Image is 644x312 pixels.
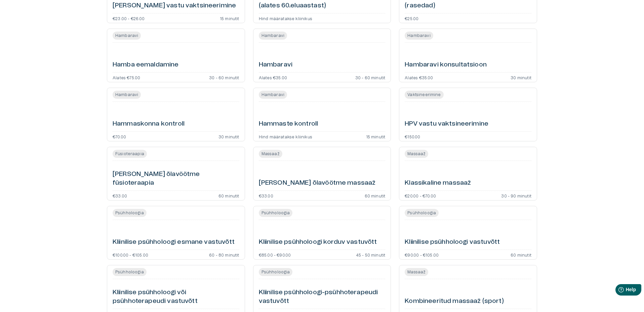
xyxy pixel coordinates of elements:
[405,297,504,306] h6: Kombineeritud massaaž (sport)
[405,134,420,138] p: €150.00
[366,134,386,138] p: 15 minutit
[113,92,141,98] span: Hambaravi
[259,179,376,188] h6: [PERSON_NAME] õlavöötme massaaž
[259,269,293,275] span: Psühholoogia
[259,75,287,79] p: Alates €35.00
[405,238,500,247] h6: Kliinilise psühholoogi vastuvõtt
[113,210,147,216] span: Psühholoogia
[405,16,418,20] p: €25.00
[399,206,537,260] a: Open service booking details
[399,29,537,82] a: Open service booking details
[259,60,292,70] h6: Hambaravi
[405,120,488,129] h6: HPV vastu vaktsineerimine
[113,1,236,10] h6: [PERSON_NAME] vastu vaktsineerimine
[501,193,531,197] p: 30 - 90 minutit
[113,120,185,129] h6: Hammaskonna kontroll
[259,210,293,216] span: Psühholoogia
[511,75,531,79] p: 30 minutit
[405,210,439,216] span: Psühholoogia
[253,147,391,200] a: Open service booking details
[218,193,239,197] p: 60 minutit
[113,75,140,79] p: Alates €75.00
[209,253,239,257] p: 60 - 80 minutit
[113,170,239,188] h6: [PERSON_NAME] õlavöötme füsioteraapia
[259,16,312,20] p: Hind määratakse kliinikus
[113,134,126,138] p: €70.00
[113,60,179,70] h6: Hamba eemaldamine
[113,151,147,157] span: Füsioteraapia
[356,253,386,257] p: 45 - 50 minutit
[107,147,245,200] a: Open service booking details
[113,238,235,247] h6: Kliinilise psühholoogi esmane vastuvõtt
[365,193,386,197] p: 60 minutit
[113,193,127,197] p: €33.00
[259,134,312,138] p: Hind määratakse kliinikus
[259,288,386,306] h6: Kliinilise psühholoogi-psühhoterapeudi vastuvõtt
[259,33,287,39] span: Hambaravi
[259,120,318,129] h6: Hammaste kontroll
[405,193,436,197] p: €20.00 - €70.00
[107,88,245,141] a: Open service booking details
[259,253,291,257] p: €85.00 - €90.00
[405,179,471,188] h6: Klassikaline massaaž
[511,253,531,257] p: 60 minutit
[405,33,433,39] span: Hambaravi
[259,238,377,247] h6: Kliinilise psühholoogi korduv vastuvõtt
[405,60,487,70] h6: Hambaravi konsultatsioon
[253,29,391,82] a: Open service booking details
[113,288,239,306] h6: Kliinilise psühholoogi või psühhoterapeudi vastuvõtt
[113,33,141,39] span: Hambaravi
[113,253,148,257] p: €100.00 - €105.00
[113,269,147,275] span: Psühholoogia
[592,281,644,300] iframe: Help widget launcher
[259,193,273,197] p: €33.00
[113,16,145,20] p: €23.00 - €26.00
[405,269,428,275] span: Massaaž
[355,75,386,79] p: 30 - 60 minutit
[405,253,439,257] p: €90.00 - €105.00
[259,151,282,157] span: Massaaž
[253,88,391,141] a: Open service booking details
[220,16,239,20] p: 15 minutit
[107,29,245,82] a: Open service booking details
[405,151,428,157] span: Massaaž
[259,92,287,98] span: Hambaravi
[218,134,239,138] p: 30 minutit
[405,92,443,98] span: Vaktsineerimine
[209,75,239,79] p: 30 - 60 minutit
[405,75,433,79] p: Alates €35.00
[399,88,537,141] a: Open service booking details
